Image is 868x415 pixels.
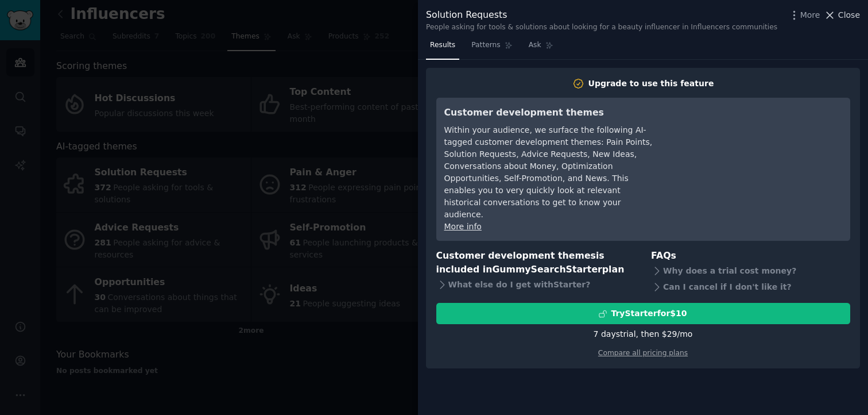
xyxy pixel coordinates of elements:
[838,9,860,21] span: Close
[670,106,842,192] iframe: YouTube video player
[426,22,777,33] div: People asking for tools & solutions about looking for a beauty influencer in Influencers communities
[611,308,687,320] div: Try Starter for $10
[444,222,482,231] a: More info
[651,263,850,279] div: Why does a trial cost money?
[436,277,635,293] div: What else do I get with Starter ?
[598,349,688,357] a: Compare all pricing plans
[436,303,850,324] button: TryStarterfor$10
[426,36,459,60] a: Results
[800,9,820,21] span: More
[471,40,500,51] span: Patterns
[444,106,654,120] h3: Customer development themes
[467,36,516,60] a: Patterns
[492,264,602,275] span: GummySearch Starter
[426,8,777,22] div: Solution Requests
[651,279,850,295] div: Can I cancel if I don't like it?
[788,9,820,21] button: More
[824,9,860,21] button: Close
[436,249,635,277] h3: Customer development themes is included in plan
[430,40,455,51] span: Results
[525,36,557,60] a: Ask
[444,124,654,221] div: Within your audience, we surface the following AI-tagged customer development themes: Pain Points...
[529,40,541,51] span: Ask
[594,328,693,340] div: 7 days trial, then $ 29 /mo
[651,249,850,263] h3: FAQs
[588,78,714,90] div: Upgrade to use this feature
